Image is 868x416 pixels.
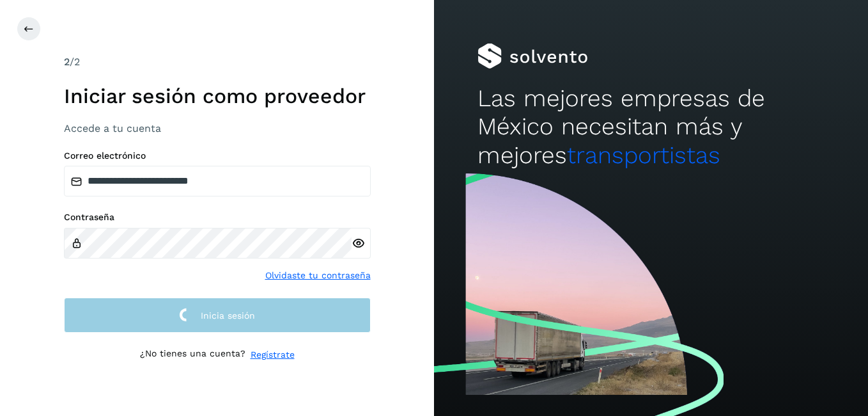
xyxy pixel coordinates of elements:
p: ¿No tienes una cuenta? [140,348,245,362]
h2: Las mejores empresas de México necesitan más y mejores [477,84,825,170]
span: transportistas [567,141,720,169]
h1: Iniciar sesión como proveedor [64,84,371,108]
div: /2 [64,54,371,70]
a: Olvidaste tu contraseña [265,269,371,282]
label: Contraseña [64,212,371,223]
button: Inicia sesión [64,298,371,333]
span: 2 [64,56,70,68]
label: Correo electrónico [64,150,371,161]
h3: Accede a tu cuenta [64,122,371,134]
a: Regístrate [251,348,295,362]
span: Inicia sesión [201,311,255,320]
